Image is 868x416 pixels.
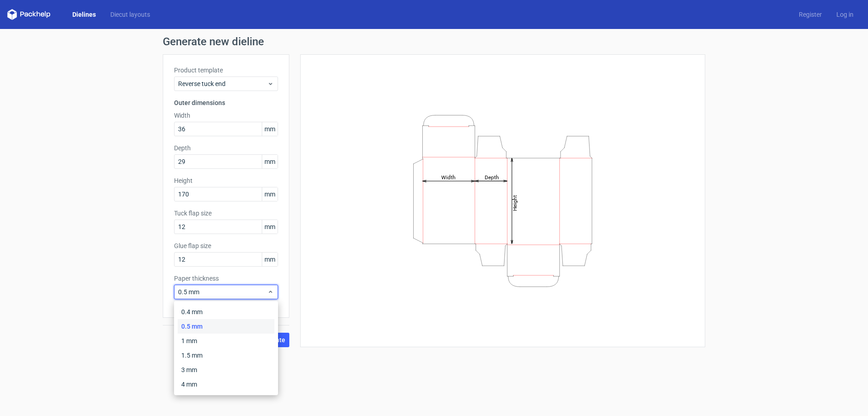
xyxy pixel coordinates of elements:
[512,195,518,210] tspan: Height
[178,287,267,296] span: 0.5 mm
[65,10,103,19] a: Dielines
[792,10,829,19] a: Register
[262,220,278,234] span: mm
[174,274,278,283] label: Paper thickness
[174,209,278,218] label: Tuck flap size
[174,111,278,120] label: Width
[178,348,274,363] div: 1.5 mm
[178,377,274,392] div: 4 mm
[178,319,274,334] div: 0.5 mm
[178,334,274,348] div: 1 mm
[441,174,456,180] tspan: Width
[174,143,278,153] label: Depth
[174,98,278,107] h3: Outer dimensions
[262,253,278,266] span: mm
[163,36,705,47] h1: Generate new dieline
[262,187,278,201] span: mm
[829,10,861,19] a: Log in
[178,363,274,377] div: 3 mm
[174,241,278,250] label: Glue flap size
[178,305,274,319] div: 0.4 mm
[103,10,157,19] a: Diecut layouts
[174,176,278,185] label: Height
[485,174,499,180] tspan: Depth
[178,79,267,88] span: Reverse tuck end
[174,66,278,75] label: Product template
[262,155,278,168] span: mm
[262,122,278,136] span: mm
